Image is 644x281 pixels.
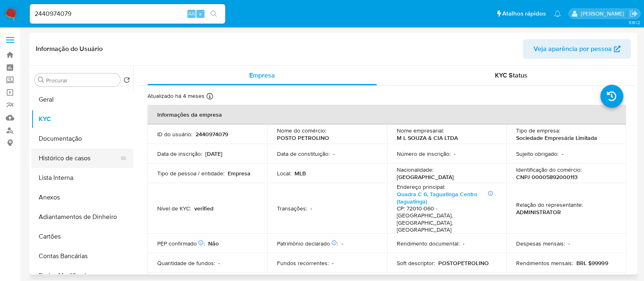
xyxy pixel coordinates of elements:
[31,227,133,246] button: Cartões
[397,240,459,247] p: Rendimento documental :
[157,131,192,138] p: ID do usuário :
[31,168,133,188] button: Lista Interna
[516,259,573,267] p: Rendimentos mensais :
[310,205,312,212] p: -
[397,166,433,173] p: Nacionalidade :
[397,134,458,142] p: M L SOUZA & CIA LTDA
[397,205,494,234] h4: CP: 72010-060 - [GEOGRAPHIC_DATA], [GEOGRAPHIC_DATA], [GEOGRAPHIC_DATA]
[397,173,454,181] p: [GEOGRAPHIC_DATA]
[199,10,202,18] span: s
[516,166,582,173] p: Identificação do comércio :
[568,240,570,247] p: -
[31,207,133,227] button: Adiantamentos de Dinheiro
[333,150,334,157] p: -
[205,8,222,20] button: search-icon
[157,259,215,267] p: Quantidade de fundos :
[194,205,213,212] p: verified
[277,127,326,134] p: Nome do comércio :
[562,150,563,157] p: -
[123,77,130,86] button: Retornar ao pedido padrão
[277,134,329,142] p: POSTO PETROLINO
[31,246,133,266] button: Contas Bancárias
[534,39,612,59] span: Veja aparência por pessoa
[580,10,626,18] p: anna.almeida@mercadopago.com.br
[36,45,103,53] h1: Informação do Usuário
[397,183,445,190] p: Endereço principal :
[208,240,219,247] p: Não
[277,240,338,247] p: Patrimônio declarado :
[516,240,565,247] p: Despesas mensais :
[157,150,202,157] p: Data de inscrição :
[38,77,44,83] button: Procurar
[495,71,528,80] span: KYC Status
[554,10,561,17] a: Notificações
[463,240,464,247] p: -
[341,240,343,247] p: -
[516,173,578,181] p: CNPJ 00005892000113
[523,39,631,59] button: Veja aparência por pessoa
[249,71,275,80] span: Empresa
[31,148,127,168] button: Histórico de casos
[31,109,133,129] button: KYC
[332,259,334,267] p: -
[277,205,307,212] p: Transações :
[454,150,455,157] p: -
[277,150,330,157] p: Data de constituição :
[516,201,583,208] p: Relação do representante :
[228,170,251,177] p: Empresa
[397,150,451,157] p: Número de inscrição :
[397,259,435,267] p: Soft descriptor :
[31,188,133,207] button: Anexos
[46,77,117,84] input: Procurar
[196,131,228,138] p: 2440974079
[629,9,638,18] a: Sair
[277,259,329,267] p: Fundos recorrentes :
[502,9,546,18] span: Atalhos rápidos
[157,240,205,247] p: PEP confirmado :
[516,208,561,216] p: ADMINISTRATOR
[576,259,608,267] p: BRL $99999
[157,170,224,177] p: Tipo de pessoa / entidade :
[205,150,222,157] p: [DATE]
[147,105,626,124] th: Informações da empresa
[516,134,597,142] p: Sociedade Empresária Limitada
[31,129,133,148] button: Documentação
[516,150,558,157] p: Sujeito obrigado :
[157,205,191,212] p: Nível de KYC :
[31,90,133,109] button: Geral
[147,92,204,100] p: Atualizado há 4 meses
[397,127,444,134] p: Nome empresarial :
[295,170,306,177] p: MLB
[397,190,477,206] a: Quadra C 6, Taguatinga Centro (taguatinga)
[438,259,489,267] p: POSTOPETROLINO
[218,259,220,267] p: -
[277,170,291,177] p: Local :
[188,10,195,18] span: Alt
[516,127,560,134] p: Tipo de empresa :
[30,9,225,19] input: Pesquise usuários ou casos...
